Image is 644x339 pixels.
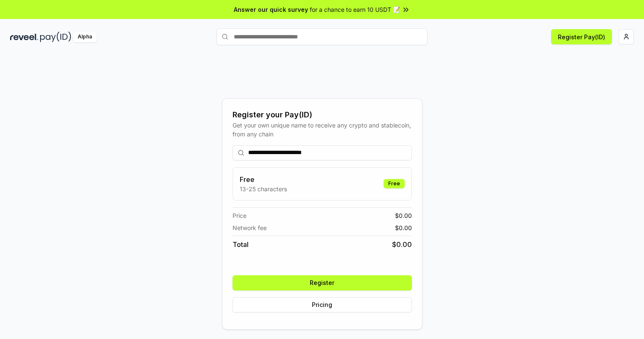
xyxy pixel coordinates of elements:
[234,5,308,14] span: Answer our quick survey
[73,32,97,42] div: Alpha
[395,223,412,232] span: $ 0.00
[233,121,412,138] div: Get your own unique name to receive any crypto and stablecoin, from any chain
[551,29,612,44] button: Register Pay(ID)
[10,32,38,42] img: reveel_dark
[240,174,287,184] h3: Free
[233,223,267,232] span: Network fee
[233,239,249,250] span: Total
[310,5,400,14] span: for a chance to earn 10 USDT 📝
[395,211,412,220] span: $ 0.00
[233,109,412,121] div: Register your Pay(ID)
[240,184,287,193] p: 13-25 characters
[392,239,412,250] span: $ 0.00
[233,211,246,220] span: Price
[233,297,412,312] button: Pricing
[384,179,405,188] div: Free
[233,275,412,290] button: Register
[40,32,71,42] img: pay_id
